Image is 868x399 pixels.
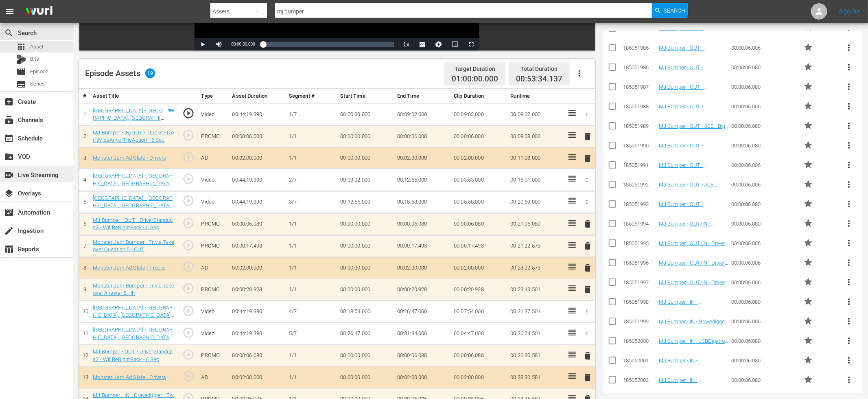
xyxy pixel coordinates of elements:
[452,75,498,84] span: 01:00:00.000
[229,147,285,169] td: 00:02:00.000
[844,277,854,287] span: more_vert
[286,147,337,169] td: 1/1
[79,322,90,344] td: 11
[4,97,14,107] span: Create
[450,169,507,191] td: 00:03:53.000
[839,8,860,15] a: Sign Out
[583,373,593,382] span: delete
[583,240,593,252] button: delete
[507,235,564,257] td: 00:21:22.573
[182,239,195,251] span: play_circle_outline
[583,350,593,362] button: delete
[652,3,688,18] button: Search
[394,235,450,257] td: 00:00:17.493
[286,257,337,279] td: 1/1
[583,218,593,230] button: delete
[4,115,14,125] span: Channels
[731,182,801,188] div: 00:00:06.006
[337,191,394,213] td: 00:12:55.000
[840,38,859,57] button: more_vert
[93,265,166,271] a: Monster Jam Ad Slate - Trucks
[623,260,657,266] div: 185051996
[30,43,44,51] span: Asset
[623,45,657,51] div: 185051985
[844,43,854,53] span: more_vert
[79,125,90,147] td: 2
[803,316,813,326] span: PROMO
[507,367,564,388] td: 00:38:30.581
[844,160,854,170] span: more_vert
[623,240,657,246] div: 185051995
[659,357,715,376] a: MJ Bumper - IN - SparkleSmash - Big Air - Welcome Back - 6 Sec
[229,322,285,344] td: 00:44:19.390
[286,125,337,147] td: 1/1
[79,345,90,367] td: 12
[198,125,229,147] td: PROMO
[803,238,813,248] span: PROMO
[93,217,173,231] a: MJ Bumper - OUT - DriverStandups3 - WillBeRightBack - 6 Sec
[198,169,229,191] td: Video
[182,305,195,317] span: play_circle_outline
[337,147,394,169] td: 00:00:00.000
[731,201,801,207] div: 00:00:06.080
[16,55,26,64] div: Bits
[583,372,593,384] button: delete
[840,96,859,116] button: more_vert
[507,103,564,125] td: 00:09:02.000
[507,300,564,322] td: 00:31:37.501
[79,89,90,104] th: #
[659,299,723,317] a: MJ Bumper - IN - SunofaDigger - Handstand - Welcome Back - 6 Sec
[844,219,854,228] span: more_vert
[844,180,854,189] span: more_vert
[394,147,450,169] td: 00:02:00.000
[398,38,414,50] button: Playback Rate
[623,84,657,90] div: 185051987
[182,282,195,294] span: play_circle_outline
[231,42,255,46] span: 00:00:00.000
[803,101,813,111] span: PROMO
[337,89,394,104] th: Start Time
[182,327,195,339] span: play_circle_outline
[516,74,562,83] span: 00:53:34.137
[583,262,593,274] button: delete
[337,278,394,300] td: 00:00:00.000
[182,107,195,119] span: play_circle_outline
[229,367,285,388] td: 00:02:00.000
[659,123,729,141] a: MJ Bumper - OUT - JCB - Big Air - DontMissAnyoftheAction - 6 Sec
[731,240,801,246] div: 00:00:06.006
[20,2,59,21] img: ans4CAIJ8jUAAAAAAAAAAAAAAAAAAAAAAAAgQb4GAAAAAAAAAAAAAAAAAAAAAAAAJMjXAAAAAAAAAAAAAAAAAAAAAAAAgAT5G...
[844,62,854,72] span: more_vert
[731,142,801,149] div: 00:00:06.080
[731,338,801,344] div: 00:00:06.080
[844,121,854,131] span: more_vert
[840,57,859,77] button: more_vert
[79,147,90,169] td: 3
[182,217,195,229] span: play_circle_outline
[840,175,859,194] button: more_vert
[182,151,195,163] span: play_circle_outline
[198,235,229,257] td: PROMO
[659,260,728,278] a: MJ Bumper - OUT/IN - Driver Standups2 - You're Watching - 6 Sec
[507,169,564,191] td: 00:15:01.000
[840,331,859,351] button: more_vert
[229,103,285,125] td: 00:44:19.390
[507,257,564,279] td: 00:23:22.573
[337,367,394,388] td: 00:00:00.000
[840,155,859,175] button: more_vert
[450,278,507,300] td: 00:00:20.928
[198,191,229,213] td: Video
[840,116,859,136] button: more_vert
[623,221,657,227] div: 185051994
[731,123,801,129] div: 00:00:06.080
[844,101,854,111] span: more_vert
[844,238,854,248] span: more_vert
[93,283,174,296] a: Monster Jam Bumper - Trivia Takeover Answer 5 - IN
[195,38,211,50] button: Play
[507,322,564,344] td: 00:36:24.501
[93,327,174,348] a: [GEOGRAPHIC_DATA] - [GEOGRAPHIC_DATA], [GEOGRAPHIC_DATA] (5/7)
[507,278,564,300] td: 00:23:43.501
[229,300,285,322] td: 00:44:19.390
[623,299,657,305] div: 185051998
[803,179,813,189] span: PROMO
[803,199,813,208] span: PROMO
